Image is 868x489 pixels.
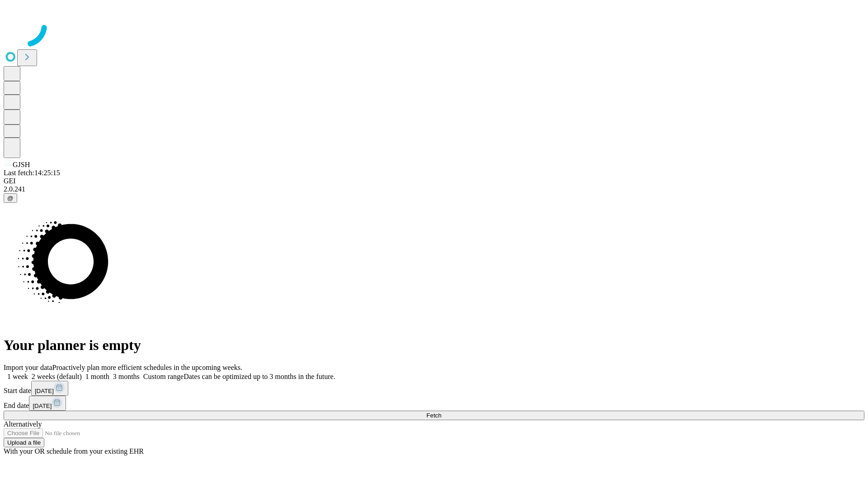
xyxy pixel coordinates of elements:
[426,412,441,419] span: Fetch
[4,193,17,203] button: @
[4,169,60,177] span: Last fetch: 14:25:15
[4,177,864,185] div: GEI
[4,381,864,396] div: Start date
[13,161,30,168] span: GJSH
[29,396,66,411] button: [DATE]
[184,373,335,380] span: Dates can be optimized up to 3 months in the future.
[113,373,140,380] span: 3 months
[4,438,44,447] button: Upload a file
[33,403,52,409] span: [DATE]
[7,373,28,380] span: 1 week
[7,195,14,201] span: @
[4,411,864,420] button: Fetch
[31,381,68,396] button: [DATE]
[4,364,52,371] span: Import your data
[4,420,42,428] span: Alternatively
[85,373,109,380] span: 1 month
[35,388,54,394] span: [DATE]
[143,373,184,380] span: Custom range
[52,364,242,371] span: Proactively plan more efficient schedules in the upcoming weeks.
[4,185,864,193] div: 2.0.241
[4,447,144,455] span: With your OR schedule from your existing EHR
[32,373,82,380] span: 2 weeks (default)
[4,396,864,411] div: End date
[4,337,864,354] h1: Your planner is empty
